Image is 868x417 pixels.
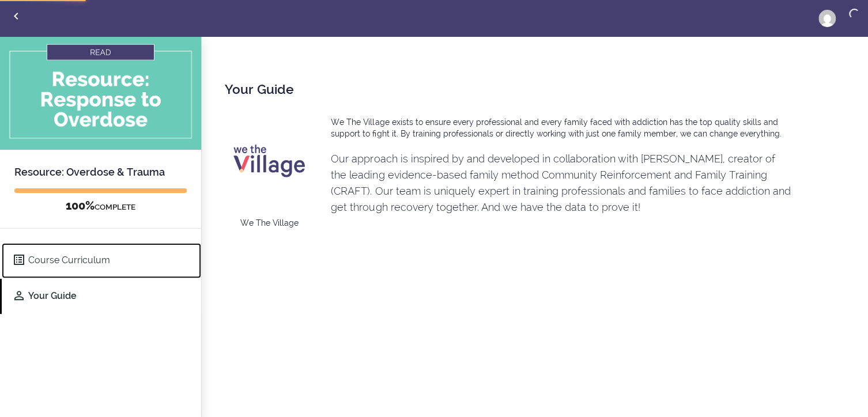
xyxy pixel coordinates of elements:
a: Course Curriculum [2,243,201,278]
p: Our approach is inspired by and developed in collaboration with [PERSON_NAME], creator of the lea... [331,151,792,215]
div: We The Village [225,217,314,229]
h2: Your Guide [225,79,845,99]
div: We The Village exists to ensure every professional and every family faced with addiction has the ... [331,116,792,139]
img: We The Village [225,116,314,205]
a: Back to courses [1,1,32,35]
img: puzz@prodigy.net [818,10,836,27]
span: 100% [66,199,95,213]
a: Your Guide [2,279,201,314]
svg: Back to courses [9,9,23,23]
div: COMPLETE [14,199,187,214]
